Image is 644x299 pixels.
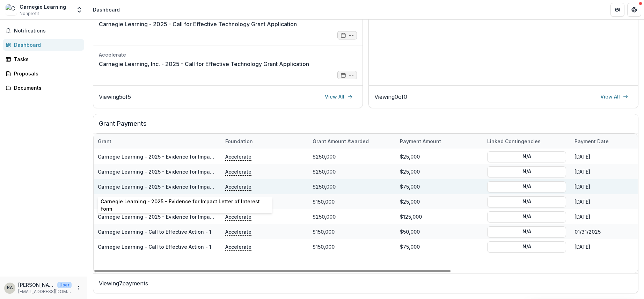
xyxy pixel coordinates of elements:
[18,281,54,289] p: [PERSON_NAME]
[74,3,84,17] button: Open entity switcher
[221,138,257,145] div: Foundation
[3,53,84,65] a: Tasks
[483,134,570,149] div: Linked Contingencies
[487,166,566,177] button: N/A
[221,134,308,149] div: Foundation
[3,39,84,51] a: Dashboard
[225,153,251,160] p: Accelerate
[225,228,251,235] p: Accelerate
[396,134,483,149] div: Payment Amount
[3,82,84,94] a: Documents
[396,149,483,164] div: $25,000
[98,154,270,160] a: Carnegie Learning - 2025 - Evidence for Impact Letter of Interest Form
[90,5,123,15] nav: breadcrumb
[99,120,632,133] h2: Grant Payments
[94,134,221,149] div: Grant
[57,282,72,288] p: User
[74,284,83,292] button: More
[14,84,79,92] div: Documents
[98,214,270,220] a: Carnegie Learning - 2025 - Evidence for Impact Letter of Interest Form
[93,6,120,13] div: Dashboard
[308,239,396,254] div: $150,000
[396,194,483,209] div: $25,000
[98,199,211,205] a: Carnegie Learning - Call to Effective Action - 1
[94,138,116,145] div: Grant
[7,286,13,290] div: Kevin Allard
[396,209,483,224] div: $125,000
[396,224,483,239] div: $50,000
[20,3,66,10] div: Carnegie Learning
[225,198,251,205] p: Accelerate
[98,244,211,250] a: Carnegie Learning - Call to Effective Action - 1
[487,241,566,252] button: N/A
[396,138,445,145] div: Payment Amount
[396,179,483,194] div: $75,000
[308,164,396,179] div: $250,000
[225,213,251,220] p: Accelerate
[225,243,251,250] p: Accelerate
[14,41,79,49] div: Dashboard
[610,3,624,17] button: Partners
[308,134,396,149] div: Grant amount awarded
[396,164,483,179] div: $25,000
[308,179,396,194] div: $250,000
[308,149,396,164] div: $250,000
[396,239,483,254] div: $75,000
[308,194,396,209] div: $150,000
[99,93,131,101] p: Viewing 5 of 5
[487,196,566,207] button: N/A
[321,91,357,102] a: View All
[487,211,566,222] button: N/A
[596,91,632,102] a: View All
[14,28,81,34] span: Notifications
[487,226,566,237] button: N/A
[374,93,407,101] p: Viewing 0 of 0
[98,229,211,235] a: Carnegie Learning - Call to Effective Action - 1
[487,181,566,192] button: N/A
[99,60,309,68] a: Carnegie Learning, Inc. - 2025 - Call for Effective Technology Grant Application
[570,138,613,145] div: Payment date
[98,169,270,175] a: Carnegie Learning - 2025 - Evidence for Impact Letter of Interest Form
[308,138,373,145] div: Grant amount awarded
[3,68,84,79] a: Proposals
[483,138,545,145] div: Linked Contingencies
[20,10,39,17] span: Nonprofit
[487,151,566,162] button: N/A
[3,25,84,36] button: Notifications
[308,224,396,239] div: $150,000
[308,209,396,224] div: $250,000
[627,3,641,17] button: Get Help
[225,168,251,175] p: Accelerate
[18,289,72,295] p: [EMAIL_ADDRESS][DOMAIN_NAME]
[99,279,632,287] p: Viewing 7 payments
[14,56,79,63] div: Tasks
[6,4,17,15] img: Carnegie Learning
[99,20,297,28] a: Carnegie Learning - 2025 - Call for Effective Technology Grant Application
[14,70,79,77] div: Proposals
[98,184,270,190] a: Carnegie Learning - 2025 - Evidence for Impact Letter of Interest Form
[225,183,251,190] p: Accelerate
